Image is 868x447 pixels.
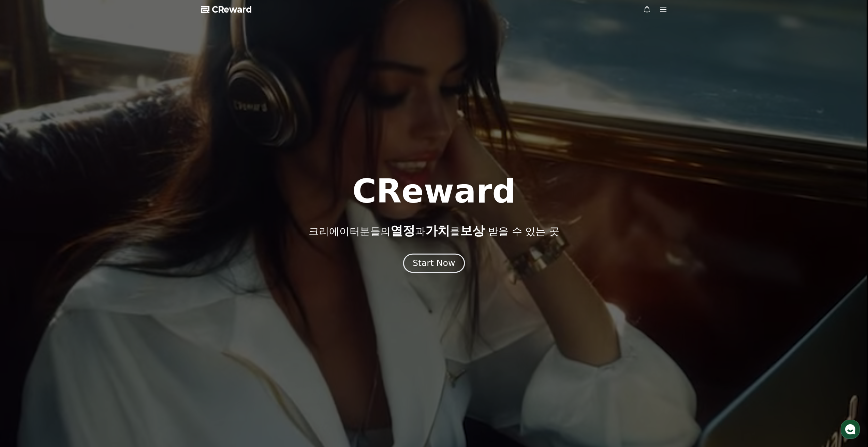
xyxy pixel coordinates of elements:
[45,216,88,233] a: 대화
[88,216,131,233] a: 설정
[404,261,464,267] a: Start Now
[352,175,516,208] h1: CReward
[201,4,252,15] a: CReward
[2,216,45,233] a: 홈
[62,226,71,232] span: 대화
[391,224,415,238] span: 열정
[403,253,465,273] button: Start Now
[309,224,559,238] p: 크리에이터분들의 과 를 받을 수 있는 곳
[212,4,252,15] span: CReward
[460,224,485,238] span: 보상
[105,226,114,232] span: 설정
[425,224,450,238] span: 가치
[21,226,26,232] span: 홈
[413,257,455,269] div: Start Now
